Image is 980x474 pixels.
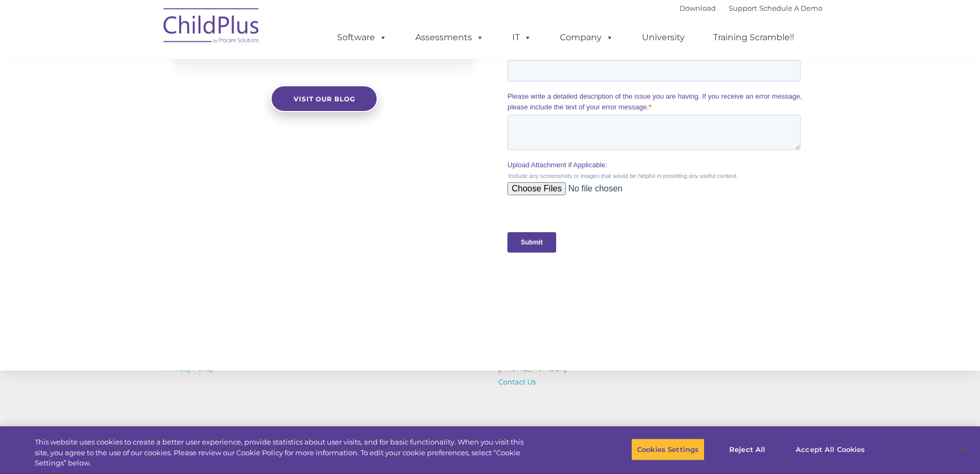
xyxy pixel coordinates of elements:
[631,27,695,48] a: University
[158,1,265,54] img: ChildPlus by Procare Solutions
[790,438,871,461] button: Accept All Cookies
[759,4,822,12] a: Schedule A Demo
[326,27,398,48] a: Software
[35,437,539,469] div: This website uses cookies to create a better user experience, provide statistics about user visit...
[149,115,194,123] span: Phone number
[149,71,182,79] span: Last name
[679,4,822,12] font: |
[271,85,378,112] a: Visit our blog
[498,377,536,386] a: Contact Us
[502,27,542,48] a: IT
[293,95,355,103] span: Visit our blog
[405,27,495,48] a: Assessments
[702,27,805,48] a: Training Scramble!!
[951,438,975,461] button: Close
[631,438,705,461] button: Cookies Settings
[679,4,716,12] a: Download
[714,438,781,461] button: Reject All
[549,27,624,48] a: Company
[729,4,757,12] a: Support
